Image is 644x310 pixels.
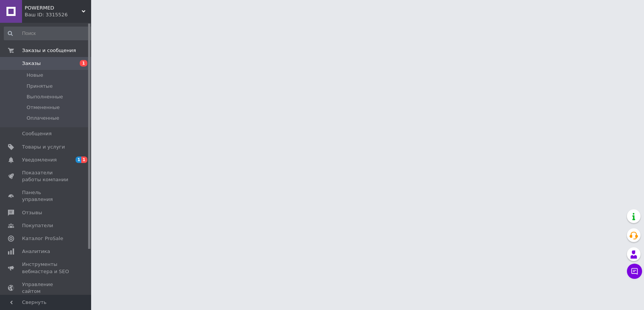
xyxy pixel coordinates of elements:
div: Ваш ID: 3315526 [25,11,91,18]
span: Аналитика [22,248,50,255]
span: Принятые [27,83,53,90]
span: Каталог ProSale [22,235,63,242]
span: 1 [76,157,82,163]
span: 1 [80,60,87,66]
span: Заказы [22,60,41,67]
span: 1 [81,157,87,163]
span: Панель управления [22,189,70,203]
span: Сообщения [22,130,52,137]
span: Уведомления [22,157,57,163]
span: Отзывы [22,209,42,216]
span: Оплаченные [27,115,59,122]
span: Новые [27,72,43,79]
span: Отмененные [27,104,60,111]
span: Управление сайтом [22,281,70,295]
span: Покупатели [22,222,53,229]
span: POWERMED [25,5,82,11]
span: Показатели работы компании [22,169,70,183]
span: Инструменты вебмастера и SEO [22,261,70,275]
input: Поиск [4,27,95,40]
span: Заказы и сообщения [22,47,76,54]
span: Товары и услуги [22,144,65,150]
span: Выполненные [27,93,63,100]
button: Чат с покупателем [627,264,642,279]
